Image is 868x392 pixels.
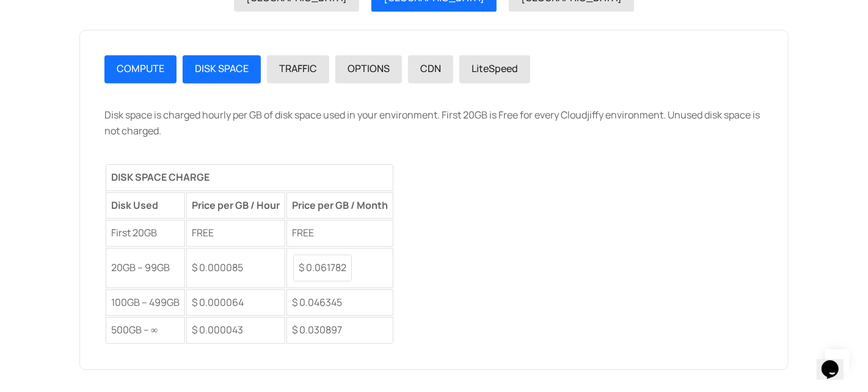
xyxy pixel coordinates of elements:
[117,62,164,75] span: COMPUTE
[106,248,185,288] td: 20GB – 99GB
[817,343,856,380] iframe: chat widget
[186,220,285,247] td: FREE
[106,289,185,316] td: 100GB – 499GB
[106,220,185,247] td: First 20GB
[286,317,393,344] td: $ 0.030897
[186,317,285,344] td: $ 0.000043
[472,62,518,75] span: LiteSpeed
[104,107,764,345] div: Disk space is charged hourly per GB of disk space used in your environment. First 20GB is Free fo...
[286,192,393,219] td: Price per GB / Month
[420,62,441,75] span: CDN
[279,62,317,75] span: TRAFFIC
[186,248,285,288] td: $ 0.000085
[293,255,352,281] td: $ 0.061782
[106,164,393,191] th: DISK SPACE CHARGE
[186,289,285,316] td: $ 0.000064
[106,317,185,344] td: 500GB – ∞
[195,62,249,75] span: DISK SPACE
[186,192,285,219] td: Price per GB / Hour
[286,220,393,247] td: FREE
[106,192,185,219] td: Disk Used
[286,289,393,316] td: $ 0.046345
[348,62,390,75] span: OPTIONS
